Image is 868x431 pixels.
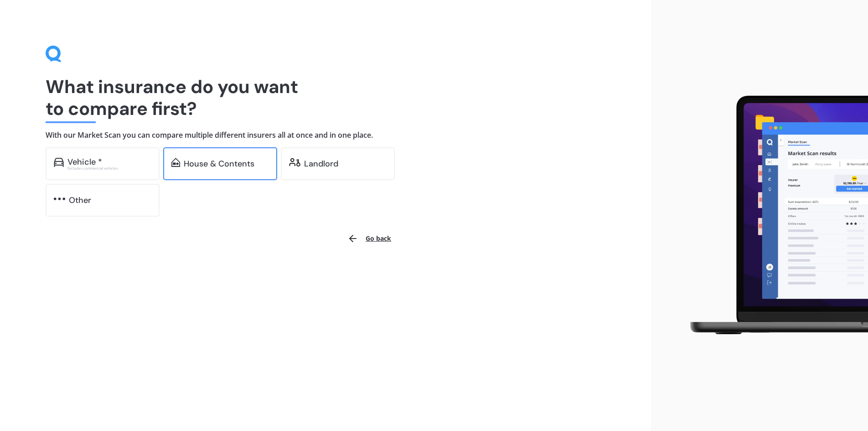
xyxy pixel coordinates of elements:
[289,158,300,167] img: landlord.470ea2398dcb263567d0.svg
[54,158,64,167] img: car.f15378c7a67c060ca3f3.svg
[304,159,338,168] div: Landlord
[171,158,180,167] img: home-and-contents.b802091223b8502ef2dd.svg
[46,76,605,119] h1: What insurance do you want to compare first?
[46,130,605,140] h4: With our Market Scan you can compare multiple different insurers all at once and in one place.
[69,196,91,205] div: Other
[67,166,151,170] div: Excludes commercial vehicles
[67,157,102,166] div: Vehicle *
[677,90,868,341] img: laptop.webp
[184,159,254,168] div: House & Contents
[54,194,65,203] img: other.81dba5aafe580aa69f38.svg
[342,228,397,249] button: Go back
